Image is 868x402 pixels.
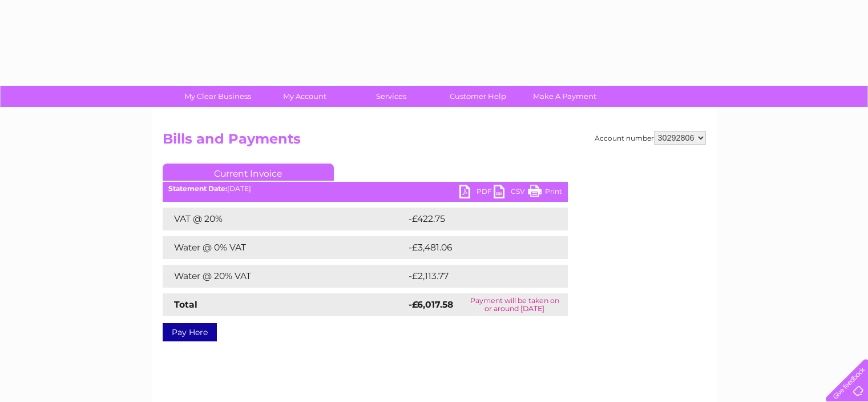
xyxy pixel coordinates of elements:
td: Payment will be taken on or around [DATE] [462,293,568,316]
td: Water @ 0% VAT [163,236,406,259]
td: -£3,481.06 [406,236,551,259]
a: Print [528,185,562,201]
td: Water @ 20% VAT [163,265,406,288]
h2: Bills and Payments [163,131,706,153]
div: Account number [595,131,706,145]
td: -£422.75 [406,208,548,230]
a: My Clear Business [171,86,265,107]
td: VAT @ 20% [163,208,406,230]
a: Customer Help [431,86,525,107]
strong: Total [174,299,197,310]
a: Make A Payment [518,86,612,107]
a: Services [344,86,438,107]
a: PDF [459,185,494,201]
b: Statement Date: [168,184,227,193]
td: -£2,113.77 [406,265,550,288]
a: Current Invoice [163,164,334,181]
div: [DATE] [163,185,568,193]
a: CSV [494,185,528,201]
a: My Account [257,86,352,107]
a: Pay Here [163,323,217,341]
strong: -£6,017.58 [409,299,453,310]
